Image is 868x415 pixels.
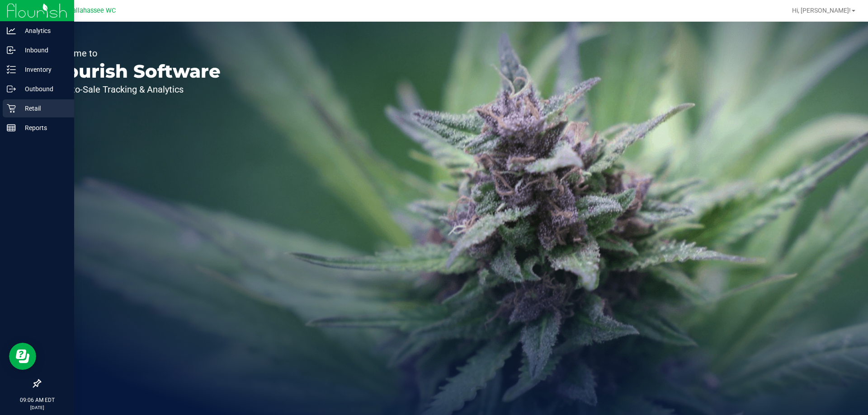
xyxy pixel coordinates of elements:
[49,62,221,80] p: Flourish Software
[16,64,70,75] p: Inventory
[7,123,16,132] inline-svg: Reports
[16,103,70,114] p: Retail
[7,84,16,93] inline-svg: Outbound
[69,7,116,14] span: Tallahassee WC
[16,84,70,94] p: Outbound
[16,122,70,133] p: Reports
[7,26,16,35] inline-svg: Analytics
[49,49,221,58] p: Welcome to
[4,404,70,411] p: [DATE]
[9,343,36,370] iframe: Resource center
[792,7,851,14] span: Hi, [PERSON_NAME]!
[16,45,70,56] p: Inbound
[49,85,221,94] p: Seed-to-Sale Tracking & Analytics
[16,25,70,36] p: Analytics
[7,65,16,74] inline-svg: Inventory
[7,46,16,55] inline-svg: Inbound
[7,104,16,113] inline-svg: Retail
[4,396,70,404] p: 09:06 AM EDT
